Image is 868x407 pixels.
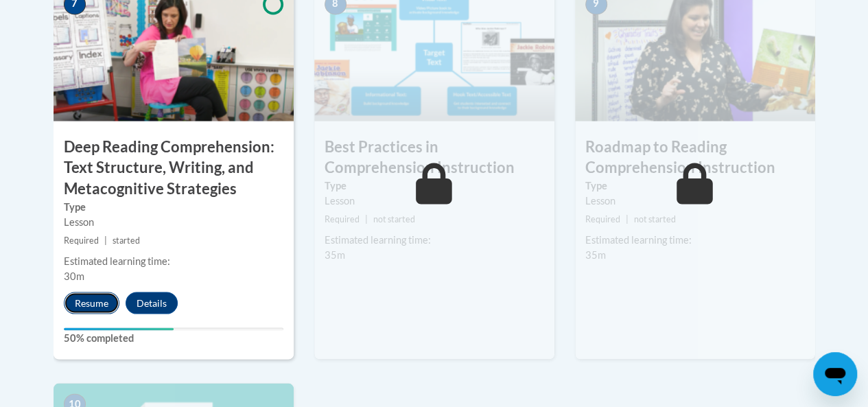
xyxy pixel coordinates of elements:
div: Estimated learning time: [585,232,805,247]
button: Details [126,292,178,314]
span: 35m [325,248,345,260]
label: Type [585,178,805,193]
div: Lesson [325,193,544,208]
iframe: Button to launch messaging window [813,352,857,396]
button: Resume [64,292,119,314]
div: Estimated learning time: [325,232,544,247]
div: Lesson [585,193,805,208]
span: not started [634,213,676,224]
span: Required [585,213,620,224]
span: Required [325,213,360,224]
div: Estimated learning time: [64,253,283,268]
label: Type [64,199,283,214]
h3: Roadmap to Reading Comprehension Instruction [575,136,815,178]
span: | [626,213,629,224]
div: Your progress [64,327,174,330]
span: started [113,235,140,245]
label: 50% completed [64,330,283,345]
label: Type [325,178,544,193]
span: Required [64,235,99,245]
span: | [104,235,107,245]
span: not started [373,213,415,224]
div: Lesson [64,214,283,229]
h3: Deep Reading Comprehension: Text Structure, Writing, and Metacognitive Strategies [54,136,294,199]
span: 35m [585,248,606,260]
span: | [365,213,368,224]
h3: Best Practices in Comprehension Instruction [314,136,554,178]
span: 30m [64,270,84,281]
